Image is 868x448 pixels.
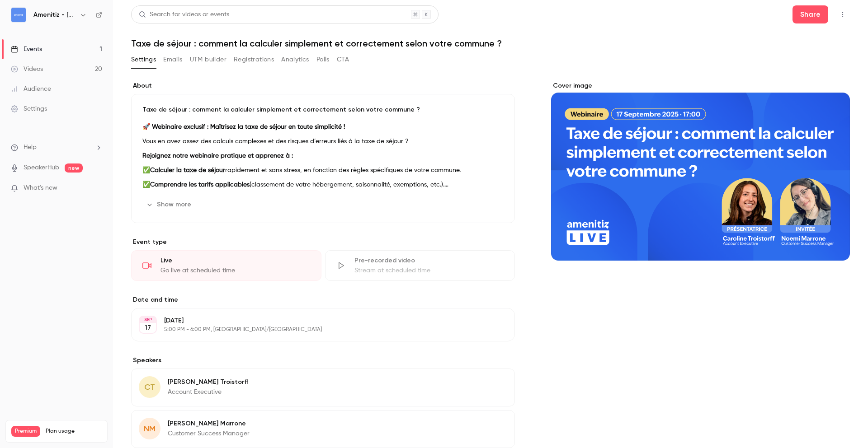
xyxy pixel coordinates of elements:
span: NM [144,423,156,435]
h1: Taxe de séjour : comment la calculer simplement et correctement selon votre commune ? [131,38,850,49]
button: Show more [142,197,197,212]
span: Help [24,143,37,152]
p: [PERSON_NAME] Marrone [168,419,250,428]
div: NM[PERSON_NAME] MarroneCustomer Success Manager [131,410,515,448]
button: Settings [131,52,156,67]
p: Customer Success Manager [168,429,250,438]
span: CT [144,381,155,393]
p: Event type [131,238,515,247]
span: Plan usage [46,428,102,435]
span: Premium [11,426,40,437]
button: CTA [337,52,349,67]
div: Search for videos or events [139,10,229,19]
label: Date and time [131,295,515,304]
button: Share [793,5,828,23]
strong: Rejoignez notre webinaire pratique et apprenez à : [142,153,293,159]
strong: 🚀 Webinaire exclusif : Maîtrisez la taxe de séjour en toute simplicité ! [142,124,345,130]
div: Pre-recorded video [354,256,504,265]
div: Pre-recorded videoStream at scheduled time [325,250,515,281]
iframe: Noticeable Trigger [91,184,102,192]
span: new [65,163,83,173]
div: Settings [11,104,47,113]
h6: Amenitiz - [GEOGRAPHIC_DATA] 🇫🇷 [33,10,76,19]
div: Events [11,45,42,54]
p: 5:00 PM - 6:00 PM, [GEOGRAPHIC_DATA]/[GEOGRAPHIC_DATA] [164,326,467,333]
div: Stream at scheduled time [354,266,504,275]
p: [DATE] [164,316,467,325]
a: SpeakerHub [24,163,59,173]
button: UTM builder [190,52,226,67]
button: Emails [163,52,182,67]
button: Polls [316,52,330,67]
label: Speakers [131,356,515,365]
div: Go live at scheduled time [160,266,310,275]
div: SEP [140,317,156,323]
img: Amenitiz - France 🇫🇷 [11,8,26,22]
label: About [131,81,515,90]
span: What's new [24,183,57,193]
p: ✅ (classement de votre hébergement, saisonnalité, exemptions, etc.). [142,179,504,190]
li: help-dropdown-opener [11,143,102,152]
button: Registrations [234,52,274,67]
p: ✅ rapidement et sans stress, en fonction des règles spécifiques de votre commune. [142,165,504,176]
div: Videos [11,65,43,74]
div: LiveGo live at scheduled time [131,250,321,281]
label: Cover image [551,81,850,90]
p: [PERSON_NAME] Troistorff [168,378,248,387]
section: Cover image [551,81,850,261]
strong: Comprendre les tarifs applicables [150,182,250,188]
div: Audience [11,84,51,93]
p: Account Executive [168,387,248,397]
strong: Calculer la taxe de séjour [150,167,225,173]
p: 17 [145,323,151,332]
p: Taxe de séjour : comment la calculer simplement et correctement selon votre commune ? [142,105,504,114]
p: Vous en avez assez des calculs complexes et des risques d’erreurs liés à la taxe de séjour ? [142,136,504,147]
div: Live [160,256,310,265]
button: Analytics [281,52,309,67]
div: CT[PERSON_NAME] TroistorffAccount Executive [131,369,515,406]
